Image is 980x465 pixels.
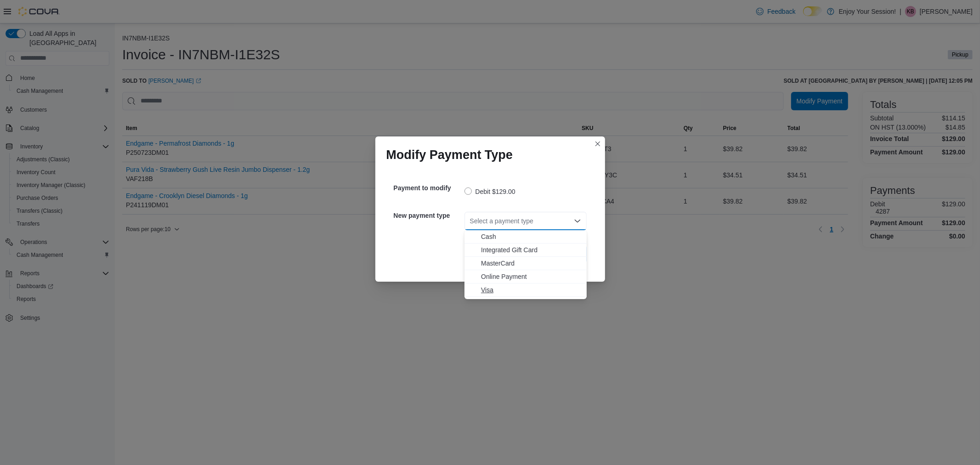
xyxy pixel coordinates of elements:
span: Integrated Gift Card [481,245,581,255]
button: MasterCard [465,257,587,270]
h5: Payment to modify [394,179,463,197]
button: Visa [465,284,587,297]
span: Visa [481,285,581,295]
span: MasterCard [481,259,581,268]
div: Choose from the following options [465,230,587,297]
label: Debit $129.00 [465,186,515,197]
button: Integrated Gift Card [465,244,587,257]
h5: New payment type [394,206,463,225]
button: Cash [465,230,587,244]
span: Online Payment [481,272,581,281]
button: Online Payment [465,270,587,284]
h1: Modify Payment Type [386,147,513,162]
button: Close list of options [574,217,581,225]
span: Cash [481,232,581,241]
input: Accessible screen reader label [470,215,471,227]
button: Closes this modal window [592,138,603,149]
